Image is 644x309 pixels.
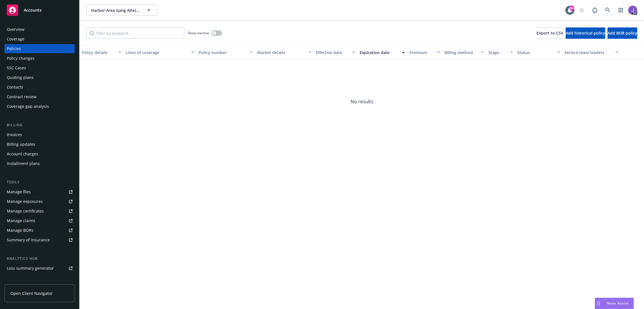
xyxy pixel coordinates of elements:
[5,197,75,206] a: Manage exposures
[7,187,31,196] div: Manage files
[7,54,35,63] div: Policy changes
[7,73,34,82] div: Quoting plans
[5,2,75,18] a: Accounts
[5,63,75,72] a: SSC Cases
[566,27,605,39] button: Add historical policy
[80,46,123,59] button: Policy details
[7,35,24,44] div: Coverage
[5,35,75,44] a: Coverage
[576,5,587,16] a: Start snowing
[86,5,157,16] button: Harbor Area Gang Alternatives Program, Inc.
[5,83,75,92] a: Contacts
[91,7,140,13] span: Harbor Area Gang Alternatives Program, Inc.
[7,226,33,235] div: Manage BORs
[5,149,75,158] a: Account charges
[316,50,349,55] div: Effective date
[5,187,75,196] a: Manage files
[5,179,75,185] div: Tools
[5,44,75,53] a: Policies
[7,264,54,273] div: Loss summary generator
[445,50,478,55] div: Billing method
[7,207,44,216] div: Manage certificates
[7,83,23,92] div: Contacts
[199,50,246,55] div: Policy number
[123,46,196,59] button: Lines of coverage
[7,102,49,111] div: Coverage gap analysis
[5,256,75,261] div: Analytics hub
[7,25,24,34] div: Overview
[5,122,75,128] div: Billing
[7,63,26,72] div: SSC Cases
[188,31,209,35] span: Show inactive
[5,140,75,149] a: Billing updates
[126,50,188,55] div: Lines of coverage
[314,46,357,59] button: Effective date
[536,30,563,36] span: Export to CSV
[442,46,486,59] button: Billing method
[7,130,22,139] div: Invoices
[486,46,515,59] button: Stage
[5,264,75,273] a: Loss summary generator
[564,50,612,55] div: Service team leaders
[24,8,42,12] span: Accounts
[562,46,621,59] button: Service team leaders
[607,301,629,306] span: Nova Assist
[595,298,602,309] div: Drag to move
[5,159,75,168] a: Installment plans
[628,6,637,15] img: photo
[518,50,553,55] div: Status
[255,46,314,59] button: Market details
[589,5,600,16] a: Report a Bug
[607,27,637,39] button: Add BOR policy
[602,5,613,16] a: Search
[7,44,21,53] div: Policies
[409,50,434,55] div: Premium
[488,50,507,55] div: Stage
[5,207,75,216] a: Manage certificates
[357,46,407,59] button: Expiration date
[7,140,35,149] div: Billing updates
[7,92,37,101] div: Contract review
[569,6,574,11] div: 99+
[566,30,605,36] span: Add historical policy
[595,298,634,309] button: Nova Assist
[7,149,38,158] div: Account charges
[5,73,75,82] a: Quoting plans
[5,54,75,63] a: Policy changes
[607,30,637,36] span: Add BOR policy
[196,46,255,59] button: Policy number
[7,159,40,168] div: Installment plans
[360,50,399,55] div: Expiration date
[7,216,35,225] div: Manage claims
[5,216,75,225] a: Manage claims
[86,27,184,39] input: Filter by keyword...
[515,46,562,59] button: Status
[82,50,115,55] div: Policy details
[7,197,43,206] div: Manage exposures
[80,59,644,144] span: No results
[7,235,50,244] div: Summary of insurance
[5,25,75,34] a: Overview
[5,92,75,101] a: Contract review
[5,226,75,235] a: Manage BORs
[5,102,75,111] a: Coverage gap analysis
[615,5,626,16] a: Switch app
[407,46,442,59] button: Premium
[5,130,75,139] a: Invoices
[10,290,53,296] span: Open Client Navigator
[536,27,563,39] button: Export to CSV
[257,50,305,55] div: Market details
[5,235,75,244] a: Summary of insurance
